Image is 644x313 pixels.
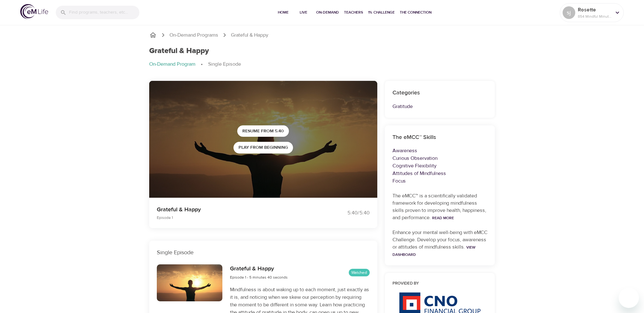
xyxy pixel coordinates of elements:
[392,147,488,154] p: Awareness
[69,6,139,19] input: Find programs, teachers, etc...
[322,209,370,217] div: 5:40 / 5:40
[237,125,289,137] button: Resume from 5:40
[392,192,488,221] p: The eMCC™ is a scientifically validated framework for developing mindfulness skills proven to imp...
[349,270,370,276] span: Watched
[392,170,488,177] p: Attitudes of Mindfulness
[316,9,339,16] span: On-Demand
[157,215,315,220] p: Episode 1
[276,9,291,16] span: Home
[578,14,611,19] p: 854 Mindful Minutes
[563,6,575,19] div: sj
[149,46,209,56] h1: Grateful & Happy
[344,9,363,16] span: Teachers
[392,88,488,98] h6: Categories
[392,280,488,287] h6: Provided by
[233,142,293,153] button: Play from beginning
[392,103,488,110] p: Gratitude
[392,177,488,185] p: Focus
[432,215,454,220] a: Read More
[231,32,268,39] p: Grateful & Happy
[392,245,475,257] a: View Dashboard
[296,9,311,16] span: Live
[392,133,488,142] h6: The eMCC™ Skills
[392,162,488,170] p: Cognitive Flexibility
[392,229,488,258] p: Enhance your mental well-being with eMCC Challenge. Develop your focus, awareness or attitudes of...
[239,144,288,152] span: Play from beginning
[149,61,495,68] nav: breadcrumb
[242,127,284,135] span: Resume from 5:40
[20,4,48,19] img: logo
[208,61,241,68] p: Single Episode
[230,264,288,274] h6: Grateful & Happy
[157,248,370,257] p: Single Episode
[169,32,218,39] a: On-Demand Programs
[619,288,639,308] iframe: Button to launch messaging window
[368,9,395,16] span: 1% Challenge
[149,61,195,68] p: On-Demand Program
[578,6,611,14] p: Rosette
[149,31,495,39] nav: breadcrumb
[157,205,315,214] p: Grateful & Happy
[230,275,288,280] span: Episode 1 - 5 minutes 40 seconds
[400,9,431,16] span: The Connection
[392,154,488,162] p: Curious Observation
